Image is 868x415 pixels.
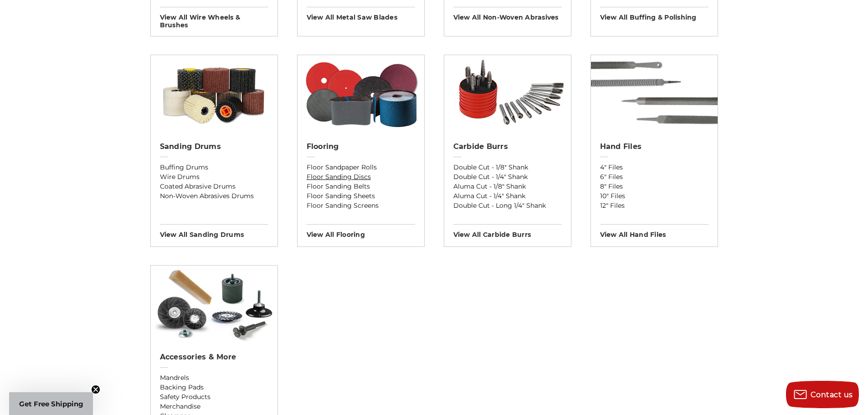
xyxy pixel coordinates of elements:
a: Wire Drums [160,172,268,182]
h3: View All sanding drums [160,224,268,239]
img: Accessories & More [151,266,277,343]
h3: View All buffing & polishing [600,7,709,21]
a: 4" Files [600,163,709,172]
a: Floor Sanding Belts [307,182,415,191]
h3: View All carbide burrs [453,224,562,239]
a: Safety Products [160,392,268,402]
a: Floor Sanding Discs [307,172,415,182]
h2: Hand Files [600,142,709,151]
a: 12" Files [600,201,709,210]
img: Sanding Drums [151,55,277,133]
h3: View All flooring [307,224,415,239]
h2: Carbide Burrs [453,142,562,151]
a: 10" Files [600,191,709,201]
h3: View All metal saw blades [307,7,415,21]
a: Double Cut - 1/4" Shank [453,172,562,182]
h3: View All non-woven abrasives [453,7,562,21]
h2: Sanding Drums [160,142,268,151]
a: Double Cut - Long 1/4" Shank [453,201,562,210]
a: Non-Woven Abrasives Drums [160,191,268,201]
a: Double Cut - 1/8" Shank [453,163,562,172]
a: Floor Sanding Sheets [307,191,415,201]
a: Merchandise [160,402,268,411]
a: Floor Sanding Screens [307,201,415,210]
a: Backing Pads [160,383,268,392]
div: Get Free ShippingClose teaser [9,392,93,415]
a: Coated Abrasive Drums [160,182,268,191]
button: Contact us [786,381,859,408]
a: Buffing Drums [160,163,268,172]
img: Hand Files [591,55,718,133]
img: Carbide Burrs [444,55,571,133]
a: 8" Files [600,182,709,191]
h3: View All wire wheels & brushes [160,7,268,29]
a: 6" Files [600,172,709,182]
img: Flooring [298,55,424,133]
h2: Flooring [307,142,415,151]
span: Contact us [811,390,853,399]
h2: Accessories & More [160,353,268,362]
a: Aluma Cut - 1/8" Shank [453,182,562,191]
span: Get Free Shipping [19,400,83,408]
a: Floor Sandpaper Rolls [307,163,415,172]
a: Mandrels [160,373,268,383]
button: Close teaser [91,385,100,394]
h3: View All hand files [600,224,709,239]
a: Aluma Cut - 1/4" Shank [453,191,562,201]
